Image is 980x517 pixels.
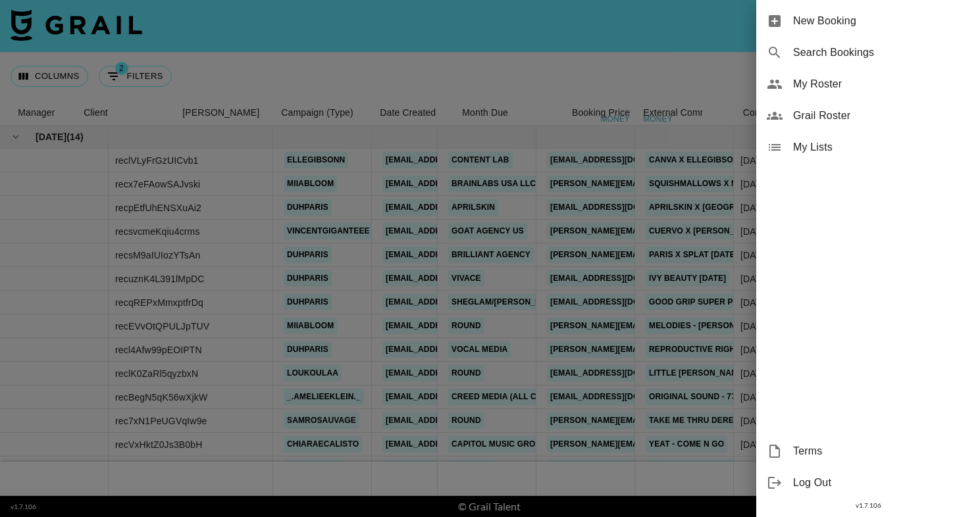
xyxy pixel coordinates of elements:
div: Search Bookings [756,37,980,68]
div: Grail Roster [756,100,980,132]
span: My Roster [793,76,969,92]
div: My Lists [756,132,980,163]
span: Terms [793,443,969,459]
span: My Lists [793,139,969,155]
span: Search Bookings [793,45,969,61]
div: My Roster [756,68,980,100]
span: Log Out [793,475,969,491]
span: New Booking [793,13,969,29]
div: Terms [756,435,980,467]
div: Log Out [756,467,980,499]
div: v 1.7.106 [756,499,980,512]
div: New Booking [756,5,980,37]
span: Grail Roster [793,108,969,124]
